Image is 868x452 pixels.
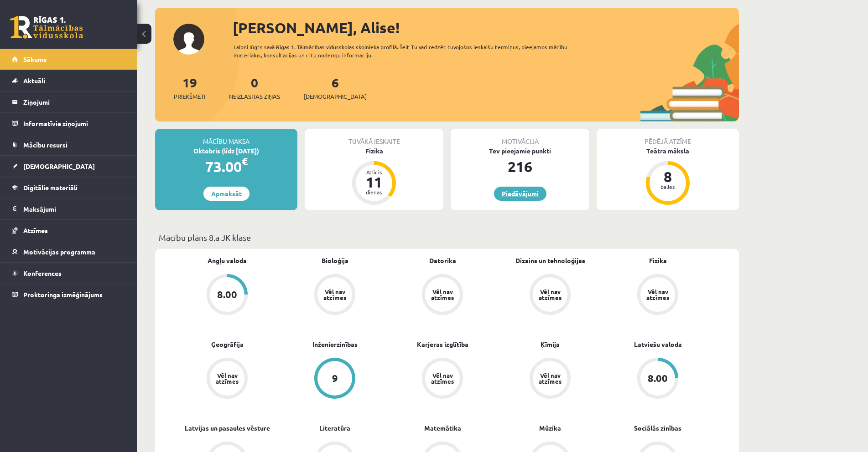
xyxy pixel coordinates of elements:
[648,373,668,383] div: 8.00
[211,340,244,349] a: Ģeogrāfija
[539,423,561,433] a: Mūzika
[654,169,681,184] div: 8
[23,113,125,134] legend: Informatīvie ziņojumi
[185,423,270,433] a: Latvijas un pasaules vēsture
[496,274,604,317] a: Vēl nav atzīmes
[304,74,367,101] a: 6[DEMOGRAPHIC_DATA]
[155,129,297,146] div: Mācību maksa
[597,146,739,156] div: Teātra māksla
[12,284,125,305] a: Proktoringa izmēģinājums
[537,372,563,384] div: Vēl nav atzīmes
[229,74,280,101] a: 0Neizlasītās ziņas
[634,423,681,433] a: Sociālās zinības
[23,290,103,299] span: Proktoringa izmēģinājums
[214,372,240,384] div: Vēl nav atzīmes
[597,129,739,146] div: Pēdējā atzīme
[173,274,281,317] a: 8.00
[429,256,456,265] a: Datorika
[23,141,68,149] span: Mācību resursi
[281,274,389,317] a: Vēl nav atzīmes
[305,146,443,156] div: Fizika
[155,146,297,156] div: Oktobris (līdz [DATE])
[12,198,125,219] a: Maksājumi
[23,226,48,234] span: Atzīmes
[634,340,682,349] a: Latviešu valoda
[12,263,125,284] a: Konferences
[12,241,125,262] a: Motivācijas programma
[12,49,125,70] a: Sākums
[451,156,589,178] div: 216
[155,156,297,178] div: 73.00
[332,373,338,383] div: 9
[496,358,604,401] a: Vēl nav atzīmes
[537,289,563,300] div: Vēl nav atzīmes
[649,256,667,265] a: Fizika
[23,55,47,63] span: Sākums
[229,92,280,101] span: Neizlasītās ziņas
[10,16,83,39] a: Rīgas 1. Tālmācības vidusskola
[360,189,388,195] div: dienas
[23,269,62,277] span: Konferences
[645,289,670,300] div: Vēl nav atzīmes
[305,146,443,206] a: Fizika Atlicis 11 dienas
[360,169,388,175] div: Atlicis
[312,340,358,349] a: Inženierzinības
[515,256,585,265] a: Dizains un tehnoloģijas
[319,423,350,433] a: Literatūra
[322,289,348,300] div: Vēl nav atzīmes
[604,274,712,317] a: Vēl nav atzīmes
[389,274,496,317] a: Vēl nav atzīmes
[430,289,455,300] div: Vēl nav atzīmes
[23,183,78,192] span: Digitālie materiāli
[12,134,125,155] a: Mācību resursi
[23,162,95,170] span: [DEMOGRAPHIC_DATA]
[541,340,560,349] a: Ķīmija
[203,187,249,201] a: Apmaksāt
[174,74,205,101] a: 19Priekšmeti
[173,358,281,401] a: Vēl nav atzīmes
[304,92,367,101] span: [DEMOGRAPHIC_DATA]
[159,231,735,244] p: Mācību plāns 8.a JK klase
[305,129,443,146] div: Tuvākā ieskaite
[322,256,348,265] a: Bioloģija
[12,113,125,134] a: Informatīvie ziņojumi
[451,129,589,146] div: Motivācija
[23,91,125,112] legend: Ziņojumi
[597,146,739,206] a: Teātra māksla 8 balles
[389,358,496,401] a: Vēl nav atzīmes
[242,155,248,168] span: €
[23,198,125,219] legend: Maksājumi
[424,423,461,433] a: Matemātika
[12,177,125,198] a: Digitālie materiāli
[174,92,205,101] span: Priekšmeti
[360,175,388,189] div: 11
[12,91,125,112] a: Ziņojumi
[654,184,681,189] div: balles
[604,358,712,401] a: 8.00
[208,256,247,265] a: Angļu valoda
[12,220,125,241] a: Atzīmes
[23,76,45,85] span: Aktuāli
[12,70,125,91] a: Aktuāli
[417,340,468,349] a: Karjeras izglītība
[234,43,584,59] div: Laipni lūgts savā Rīgas 1. Tālmācības vidusskolas skolnieka profilā. Šeit Tu vari redzēt tuvojošo...
[233,17,739,39] div: [PERSON_NAME], Alise!
[430,372,455,384] div: Vēl nav atzīmes
[494,187,546,201] a: Piedāvājumi
[12,156,125,177] a: [DEMOGRAPHIC_DATA]
[281,358,389,401] a: 9
[23,248,95,256] span: Motivācijas programma
[217,289,237,300] div: 8.00
[451,146,589,156] div: Tev pieejamie punkti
